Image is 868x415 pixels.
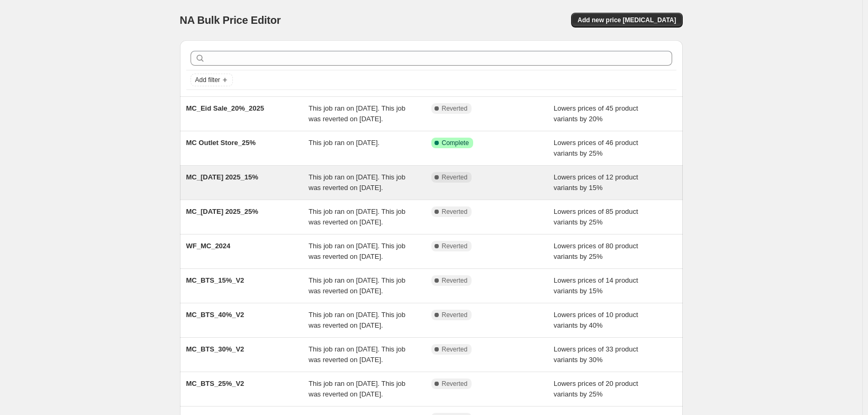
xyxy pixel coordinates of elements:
[554,345,638,364] span: Lowers prices of 33 product variants by 30%
[554,276,638,295] span: Lowers prices of 14 product variants by 15%
[554,380,638,398] span: Lowers prices of 20 product variants by 25%
[442,207,468,216] span: Reverted
[554,242,638,260] span: Lowers prices of 80 product variants by 25%
[442,139,469,147] span: Complete
[577,16,676,24] span: Add new price [MEDICAL_DATA]
[180,14,281,26] span: NA Bulk Price Editor
[309,311,405,329] span: This job ran on [DATE]. This job was reverted on [DATE].
[309,345,405,364] span: This job ran on [DATE]. This job was reverted on [DATE].
[186,380,245,387] span: MC_BTS_25%_V2
[186,345,245,353] span: MC_BTS_30%_V2
[309,139,379,147] span: This job ran on [DATE].
[186,139,256,147] span: MC Outlet Store_25%
[186,311,245,319] span: MC_BTS_40%_V2
[309,104,405,123] span: This job ran on [DATE]. This job was reverted on [DATE].
[442,311,468,319] span: Reverted
[309,242,405,260] span: This job ran on [DATE]. This job was reverted on [DATE].
[309,207,405,226] span: This job ran on [DATE]. This job was reverted on [DATE].
[186,173,258,181] span: MC_[DATE] 2025_15%
[309,173,405,192] span: This job ran on [DATE]. This job was reverted on [DATE].
[442,276,468,285] span: Reverted
[554,139,638,157] span: Lowers prices of 46 product variants by 25%
[191,74,233,86] button: Add filter
[554,173,638,192] span: Lowers prices of 12 product variants by 15%
[442,104,468,113] span: Reverted
[186,276,245,284] span: MC_BTS_15%_V2
[554,311,638,329] span: Lowers prices of 10 product variants by 40%
[309,276,405,295] span: This job ran on [DATE]. This job was reverted on [DATE].
[186,104,264,112] span: MC_Eid Sale_20%_2025
[195,76,220,84] span: Add filter
[554,104,638,123] span: Lowers prices of 45 product variants by 20%
[186,207,258,215] span: MC_[DATE] 2025_25%
[554,207,638,226] span: Lowers prices of 85 product variants by 25%
[442,242,468,250] span: Reverted
[442,173,468,182] span: Reverted
[571,13,682,28] button: Add new price [MEDICAL_DATA]
[442,380,468,388] span: Reverted
[442,345,468,354] span: Reverted
[186,242,231,250] span: WF_MC_2024
[309,380,405,398] span: This job ran on [DATE]. This job was reverted on [DATE].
